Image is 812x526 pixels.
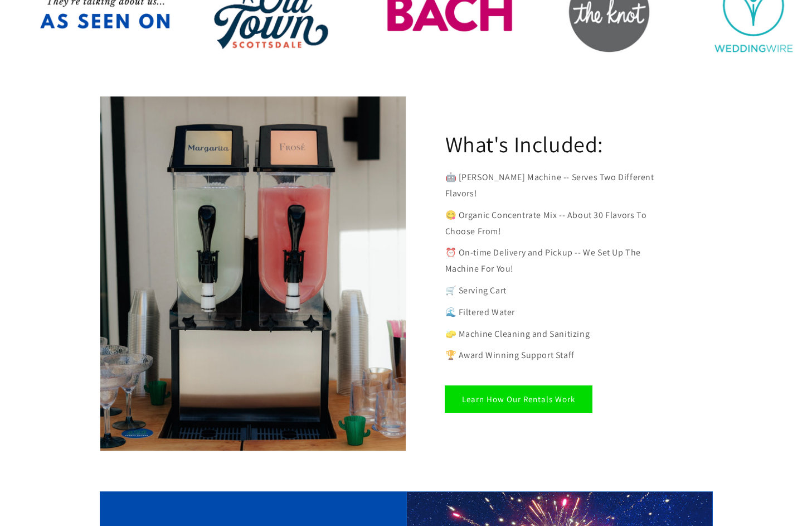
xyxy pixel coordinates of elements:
[445,129,604,158] h2: What's Included:
[445,245,674,277] p: ⏰ On-time Delivery and Pickup -- We Set Up The Machine For You!
[445,386,592,412] a: Learn How Our Rentals Work
[445,207,674,240] p: 😋 Organic Concentrate Mix -- About 30 Flavors To Choose From!
[445,305,674,321] p: 🌊 Filtered Water
[445,326,674,342] p: 🧽 Machine Cleaning and Sanitizing
[445,348,674,364] p: 🏆 Award Winning Support Staff
[445,170,674,202] p: 🤖 [PERSON_NAME] Machine -- Serves Two Different Flavors!
[445,283,674,299] p: 🛒 Serving Cart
